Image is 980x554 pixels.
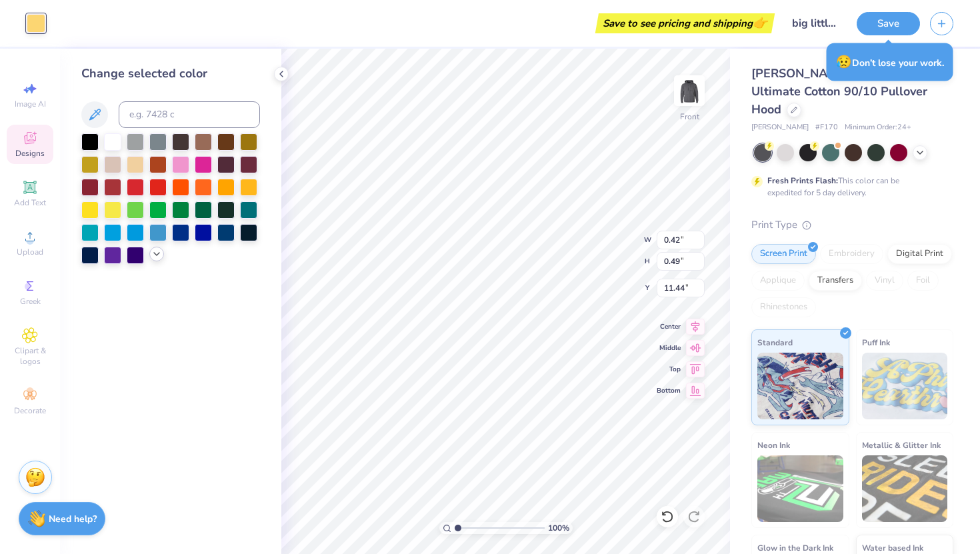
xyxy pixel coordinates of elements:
input: e.g. 7428 c [119,101,260,128]
img: Metallic & Glitter Ink [862,455,948,522]
div: Digital Print [887,244,952,264]
img: Standard [757,353,843,419]
span: # F170 [815,122,838,133]
span: Neon Ink [757,438,790,452]
span: Designs [15,148,45,159]
div: Transfers [809,271,862,291]
span: Image AI [15,99,46,109]
input: Untitled Design [781,10,847,37]
span: Standard [757,335,793,349]
span: Puff Ink [862,335,890,349]
img: Front [676,77,703,104]
span: Clipart & logos [7,345,53,367]
span: Minimum Order: 24 + [845,122,911,133]
strong: Need help? [49,513,97,525]
span: Add Text [14,197,46,208]
div: Change selected color [81,65,260,83]
span: 😥 [836,53,852,71]
div: Embroidery [820,244,883,264]
span: Center [657,322,681,331]
strong: Fresh Prints Flash: [767,175,838,186]
span: Metallic & Glitter Ink [862,438,941,452]
span: Middle [657,343,681,353]
div: Screen Print [751,244,816,264]
span: 100 % [548,522,569,534]
img: Puff Ink [862,353,948,419]
span: [PERSON_NAME] Adult 9.7 Oz. Ultimate Cotton 90/10 Pullover Hood [751,65,927,117]
span: Decorate [14,405,46,416]
button: Save [857,12,920,35]
div: Applique [751,271,805,291]
span: 👉 [753,15,767,31]
div: Rhinestones [751,297,816,317]
div: Save to see pricing and shipping [599,13,771,33]
span: Upload [17,247,43,257]
div: Print Type [751,217,953,233]
span: Greek [20,296,41,307]
span: Bottom [657,386,681,395]
div: Front [680,111,699,123]
div: This color can be expedited for 5 day delivery. [767,175,931,199]
div: Vinyl [866,271,903,291]
img: Neon Ink [757,455,843,522]
span: Top [657,365,681,374]
span: [PERSON_NAME] [751,122,809,133]
div: Foil [907,271,939,291]
div: Don’t lose your work. [827,43,953,81]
